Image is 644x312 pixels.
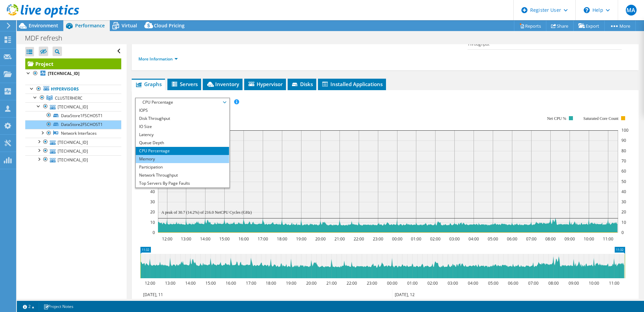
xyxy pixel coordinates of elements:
li: Latency [136,131,229,139]
text: 20 [150,209,155,215]
text: 04:00 [468,236,479,242]
li: CPU Percentage [136,147,229,155]
text: 15:00 [219,236,229,242]
a: DataStore2FSCHOST1 [25,120,121,129]
a: Share [546,21,574,31]
span: Cloud Pricing [154,22,185,29]
text: 22:00 [346,280,357,286]
text: 07:00 [528,280,538,286]
text: 18:00 [277,236,287,242]
text: 60 [621,168,626,174]
a: 2 [18,302,39,311]
svg: \n [584,7,590,13]
text: 08:00 [548,280,558,286]
text: 20:00 [306,280,316,286]
b: [TECHNICAL_ID] [48,71,79,76]
text: 05:00 [488,280,498,286]
a: CLUSTERHERC [25,94,121,102]
li: Memory [136,155,229,163]
a: [TECHNICAL_ID] [25,147,121,155]
text: 17:00 [246,280,256,286]
text: 09:00 [564,236,575,242]
text: 10:00 [588,280,599,286]
text: 08:00 [545,236,555,242]
text: 20 [621,209,626,215]
h1: MDF refresh [22,34,73,42]
span: Installed Applications [321,81,383,87]
text: 18:00 [265,280,276,286]
a: [TECHNICAL_ID] [25,102,121,111]
text: 23:00 [366,280,377,286]
text: 19:00 [286,280,296,286]
li: Participation [136,163,229,171]
text: 04:00 [468,280,478,286]
a: Export [573,21,605,31]
li: Network Throughput [136,171,229,179]
li: Disk Throughput [136,114,229,123]
a: [TECHNICAL_ID] [25,155,121,164]
text: Net CPU % [547,116,566,121]
a: Reports [514,21,546,31]
text: 10:00 [583,236,594,242]
text: A peak of 30.7 (14.2%) of 216.0 NetCPU Cycles (GHz) [161,210,252,215]
text: Saturated Core Count [583,116,619,121]
text: 01:00 [411,236,421,242]
text: 70 [621,158,626,164]
text: 50 [621,179,626,184]
text: 40 [621,189,626,194]
text: 06:00 [508,280,518,286]
span: CPU Percentage [139,98,226,106]
text: 15:00 [205,280,216,286]
li: Queue Depth [136,139,229,147]
text: 19:00 [296,236,306,242]
li: IOPS [136,106,229,114]
text: 12:00 [162,236,172,242]
text: 11:00 [609,280,619,286]
span: CLUSTERHERC [55,95,83,101]
a: DataStore1FSCHOST1 [25,111,121,120]
text: 21:00 [326,280,336,286]
text: 05:00 [487,236,498,242]
span: Virtual [122,22,137,29]
text: 20:00 [315,236,325,242]
text: 0 [153,230,155,235]
span: Inventory [206,81,239,87]
text: 00:00 [387,280,397,286]
span: MA [626,5,637,16]
text: 40 [150,189,155,194]
text: 80 [621,148,626,154]
text: 0 [621,230,624,235]
text: 17:00 [257,236,268,242]
a: [TECHNICAL_ID] [25,138,121,147]
text: 07:00 [526,236,536,242]
text: 03:00 [449,236,459,242]
text: 00:00 [392,236,402,242]
text: 90 [621,137,626,143]
text: 14:00 [200,236,210,242]
text: 01:00 [407,280,417,286]
a: More [604,21,636,31]
a: Hypervisors [25,85,121,94]
text: 30 [621,199,626,205]
a: [TECHNICAL_ID] [25,69,121,78]
span: Servers [171,81,198,87]
text: 03:00 [447,280,458,286]
text: 02:00 [427,280,438,286]
li: Top Servers By Page Faults [136,179,229,187]
text: 22:00 [353,236,364,242]
text: 06:00 [507,236,517,242]
text: 13:00 [165,280,175,286]
text: 14:00 [185,280,195,286]
span: Environment [29,22,58,29]
text: 23:00 [373,236,383,242]
span: Graphs [135,81,162,87]
span: Hypervisor [248,81,283,87]
a: Project Notes [39,302,78,311]
text: 10 [621,219,626,225]
text: 100 [621,127,629,133]
text: 13:00 [181,236,191,242]
text: 21:00 [334,236,345,242]
text: 02:00 [430,236,440,242]
a: Network Interfaces [25,129,121,138]
text: 16:00 [238,236,249,242]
